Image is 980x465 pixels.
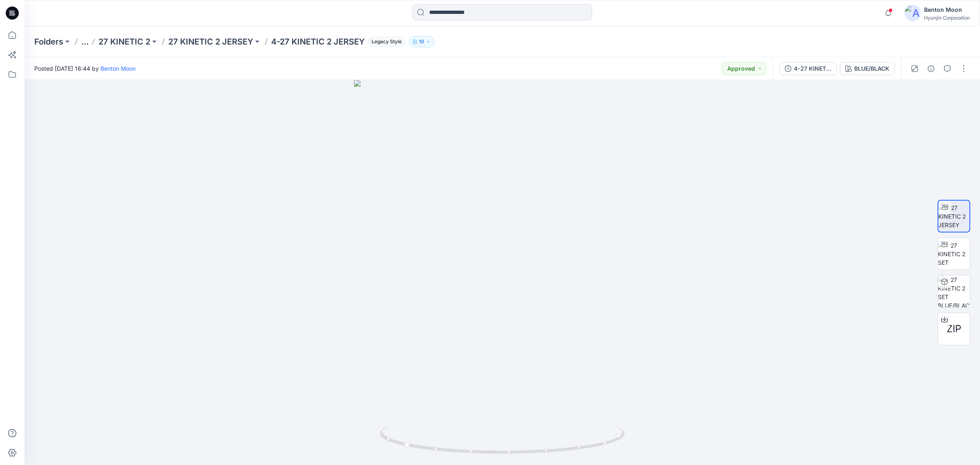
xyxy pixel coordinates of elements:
[34,64,136,73] span: Posted [DATE] 16:44 by
[81,36,89,47] button: ...
[365,36,405,47] button: Legacy Style
[938,241,970,267] img: 4-27 KINETIC 2 SET
[168,36,253,47] a: 27 KINETIC 2 JERSEY
[938,203,969,229] img: 4-27 KINETIC 2 JERSEY
[924,15,970,21] div: Hyunjin Corporation
[98,36,150,47] a: 27 KINETIC 2
[368,37,405,47] span: Legacy Style
[100,65,136,72] a: Benton Moon
[780,62,837,75] button: 4-27 KINETIC 2 SET
[34,36,63,47] a: Folders
[854,64,889,73] div: BLUE/BLACK
[924,62,938,75] button: Details
[409,36,434,47] button: 10
[924,5,970,15] div: Benton Moon
[419,37,424,46] p: 10
[947,322,961,336] span: ZIP
[271,36,365,47] p: 4-27 KINETIC 2 JERSEY
[840,62,895,75] button: BLUE/BLACK
[794,64,831,73] div: 4-27 KINETIC 2 SET
[904,5,921,21] img: avatar
[938,275,970,307] img: 4-27 KINETIC 2 SET BLUE/BLACK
